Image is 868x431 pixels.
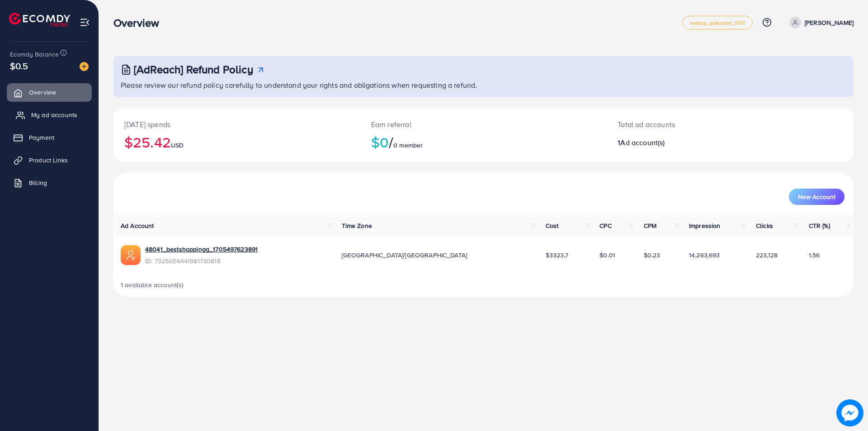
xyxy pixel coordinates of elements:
span: $3323.7 [546,251,568,260]
a: Product Links [7,151,92,169]
span: Ad account(s) [620,137,665,147]
span: $0.5 [10,59,28,72]
a: [PERSON_NAME] [786,17,854,28]
span: My ad accounts [31,110,77,119]
span: CPC [599,221,611,230]
span: Ecomdy Balance [10,50,59,59]
h3: [AdReach] Refund Policy [134,63,253,76]
img: menu [80,17,90,28]
p: Total ad accounts [618,119,781,130]
img: ic-ads-acc.e4c84228.svg [121,245,141,265]
span: Product Links [29,156,68,165]
span: 223,128 [756,251,778,260]
span: Impression [689,221,721,230]
a: metap_pakistan_001 [682,16,753,29]
img: image [836,399,863,426]
span: Payment [29,133,54,142]
span: $0.01 [599,251,615,260]
span: Ad Account [121,221,154,230]
span: CTR (%) [809,221,830,230]
p: Please review our refund policy carefully to understand your rights and obligations when requesti... [121,80,848,90]
span: Cost [546,221,559,230]
a: Billing [7,174,92,192]
h2: 1 [618,138,781,147]
h2: $25.42 [124,133,349,151]
span: New Account [798,194,835,200]
h3: Overview [113,16,166,29]
span: Time Zone [342,221,372,230]
img: logo [9,13,70,27]
span: Billing [29,178,47,187]
span: metap_pakistan_001 [690,20,745,26]
p: Earn referral [371,119,596,130]
span: 0 member [393,141,423,150]
p: [PERSON_NAME] [805,17,854,28]
a: My ad accounts [7,106,92,124]
img: image [80,62,89,71]
span: 1.56 [809,251,820,260]
span: / [389,132,393,152]
p: [DATE] spends [124,119,349,130]
span: Overview [29,88,56,97]
span: CPM [644,221,656,230]
span: [GEOGRAPHIC_DATA]/[GEOGRAPHIC_DATA] [342,251,467,260]
span: USD [171,141,184,150]
span: 1 available account(s) [121,280,184,289]
a: 48041_bestshoppingg_1705497623891 [145,245,258,254]
a: Payment [7,128,92,147]
span: Clicks [756,221,773,230]
h2: $0 [371,133,596,151]
span: $0.23 [644,251,660,260]
a: Overview [7,83,92,101]
button: New Account [789,189,844,205]
span: 14,263,693 [689,251,720,260]
span: ID: 7325056441981730818 [145,256,258,265]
